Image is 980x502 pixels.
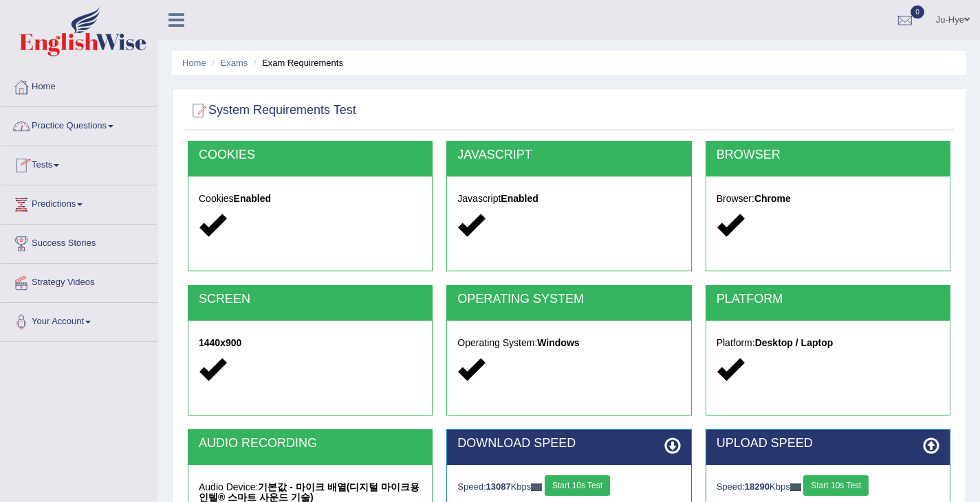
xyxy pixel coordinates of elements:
a: Strategy Videos [1,264,157,298]
a: Your Account [1,303,157,337]
strong: Enabled [501,193,538,204]
button: Start 10s Test [545,475,610,496]
strong: Enabled [234,193,271,204]
h5: Cookies [199,194,422,204]
h2: SCREEN [199,293,422,306]
a: Practice Questions [1,107,157,141]
strong: 13087 [486,481,511,492]
strong: 18290 [745,481,770,492]
h5: Javascript [457,194,680,204]
span: 0 [911,5,924,19]
h5: Browser: [717,194,939,204]
h5: Operating System: [457,338,680,348]
h2: PLATFORM [717,293,939,306]
strong: Windows [537,337,579,348]
a: Home [1,68,157,102]
div: Speed: Kbps [457,475,680,499]
h2: AUDIO RECORDING [199,437,422,450]
a: Exams [221,58,248,68]
h2: COOKIES [199,148,422,162]
a: Predictions [1,185,157,220]
strong: 1440x900 [199,337,241,348]
a: Tests [1,146,157,181]
h5: Platform: [717,338,939,348]
a: Success Stories [1,225,157,259]
h2: DOWNLOAD SPEED [457,437,680,450]
li: Exam Requirements [250,56,343,69]
img: ajax-loader-fb-connection.gif [531,483,542,491]
h2: OPERATING SYSTEM [457,293,680,306]
strong: Chrome [754,193,791,204]
h2: JAVASCRIPT [457,148,680,162]
h2: UPLOAD SPEED [717,437,939,450]
strong: Desktop / Laptop [755,337,834,348]
div: Speed: Kbps [717,475,939,499]
h2: System Requirements Test [188,100,356,121]
a: Home [182,58,206,68]
h2: BROWSER [717,148,939,162]
button: Start 10s Test [803,475,869,496]
img: ajax-loader-fb-connection.gif [790,483,801,491]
